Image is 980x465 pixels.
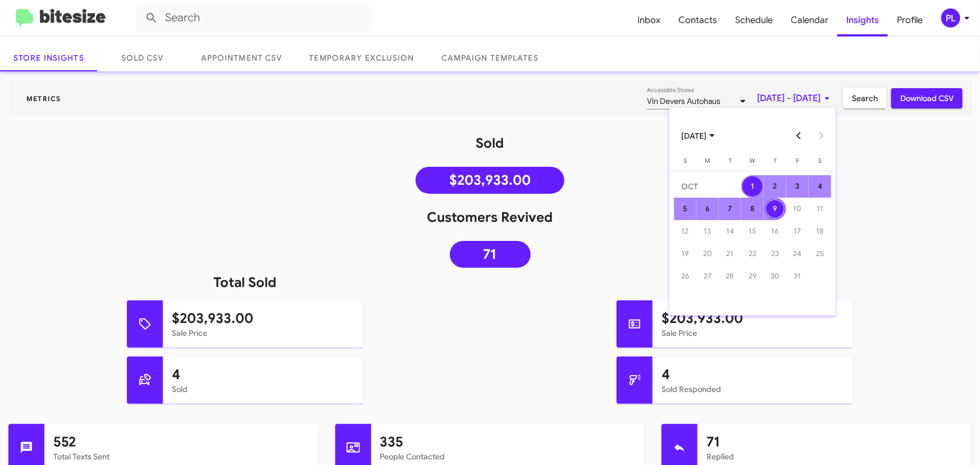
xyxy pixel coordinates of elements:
[787,176,808,197] div: 3
[787,244,808,264] div: 24
[674,155,696,171] th: Sunday
[698,199,718,219] div: 6
[765,221,785,241] div: 16
[674,243,696,265] td: October 19, 2025
[674,175,741,198] td: OCT
[787,266,808,286] div: 31
[742,266,763,286] div: 29
[764,265,786,288] td: October 30, 2025
[672,125,724,147] button: Choose month and year
[810,244,830,264] div: 25
[765,244,785,264] div: 23
[675,266,695,286] div: 26
[719,198,741,220] td: October 7, 2025
[786,198,809,220] td: October 10, 2025
[787,221,808,241] div: 17
[719,155,741,171] th: Tuesday
[696,265,719,288] td: October 27, 2025
[741,265,764,288] td: October 29, 2025
[696,243,719,265] td: October 20, 2025
[742,221,763,241] div: 15
[810,221,830,241] div: 18
[720,221,740,241] div: 14
[720,199,740,219] div: 7
[741,243,764,265] td: October 22, 2025
[675,244,695,264] div: 19
[741,155,764,171] th: Wednesday
[809,220,831,243] td: October 18, 2025
[720,244,740,264] div: 21
[786,265,809,288] td: October 31, 2025
[742,199,763,219] div: 8
[786,175,809,198] td: October 3, 2025
[674,198,696,220] td: October 5, 2025
[764,175,786,198] td: October 2, 2025
[788,125,810,147] button: Previous month
[764,243,786,265] td: October 23, 2025
[741,175,764,198] td: October 1, 2025
[765,199,785,219] div: 9
[675,199,695,219] div: 5
[786,220,809,243] td: October 17, 2025
[809,198,831,220] td: October 11, 2025
[698,221,718,241] div: 13
[741,198,764,220] td: October 8, 2025
[742,176,763,197] div: 1
[674,265,696,288] td: October 26, 2025
[696,220,719,243] td: October 13, 2025
[719,265,741,288] td: October 28, 2025
[698,244,718,264] div: 20
[810,176,830,197] div: 4
[765,266,785,286] div: 30
[764,155,786,171] th: Thursday
[765,176,785,197] div: 2
[742,244,763,264] div: 22
[720,266,740,286] div: 28
[786,243,809,265] td: October 24, 2025
[764,198,786,220] td: October 9, 2025
[787,199,808,219] div: 10
[674,220,696,243] td: October 12, 2025
[696,198,719,220] td: October 6, 2025
[810,125,833,147] button: Next month
[764,220,786,243] td: October 16, 2025
[809,175,831,198] td: October 4, 2025
[809,155,831,171] th: Saturday
[675,221,695,241] div: 12
[696,155,719,171] th: Monday
[719,220,741,243] td: October 14, 2025
[681,126,715,146] span: [DATE]
[786,155,809,171] th: Friday
[698,266,718,286] div: 27
[810,199,830,219] div: 11
[719,243,741,265] td: October 21, 2025
[809,243,831,265] td: October 25, 2025
[741,220,764,243] td: October 15, 2025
